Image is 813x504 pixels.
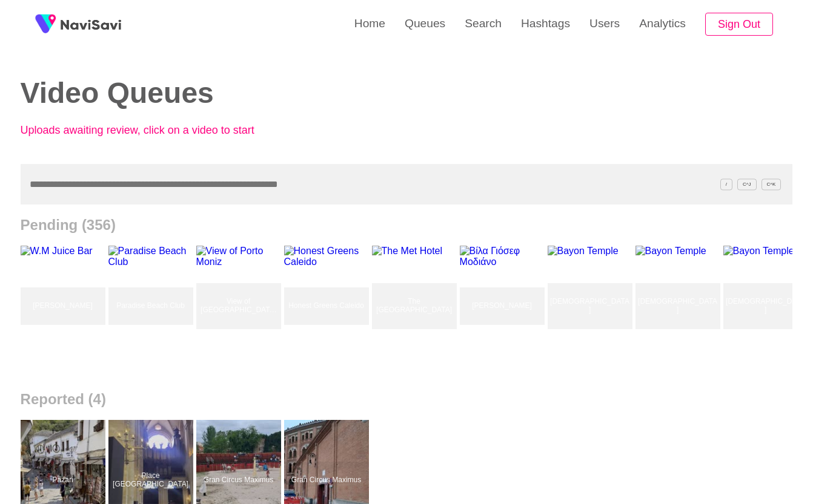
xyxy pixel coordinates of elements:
[705,13,773,36] button: Sign Out
[21,217,793,234] h2: Pending (356)
[284,246,372,367] a: Honest Greens CaleidoHonest Greens Caleido
[460,246,548,367] a: [PERSON_NAME]Βίλα Γιόσεφ Μοδιάνο
[108,246,196,367] a: Paradise Beach ClubParadise Beach Club
[61,18,121,30] img: fireSpot
[21,124,287,137] p: Uploads awaiting review, click on a video to start
[21,391,793,408] h2: Reported (4)
[196,246,284,367] a: View of [GEOGRAPHIC_DATA][PERSON_NAME]View of Porto Moniz
[737,178,757,190] span: C^J
[635,246,723,367] a: [DEMOGRAPHIC_DATA]Bayon Temple
[762,178,781,190] span: C^K
[372,246,460,367] a: The [GEOGRAPHIC_DATA]The Met Hotel
[548,246,635,367] a: [DEMOGRAPHIC_DATA]Bayon Temple
[723,246,811,367] a: [DEMOGRAPHIC_DATA]Bayon Temple
[21,246,108,367] a: [PERSON_NAME]W.M Juice Bar
[720,178,732,190] span: /
[30,9,61,39] img: fireSpot
[21,77,388,110] h2: Video Queues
